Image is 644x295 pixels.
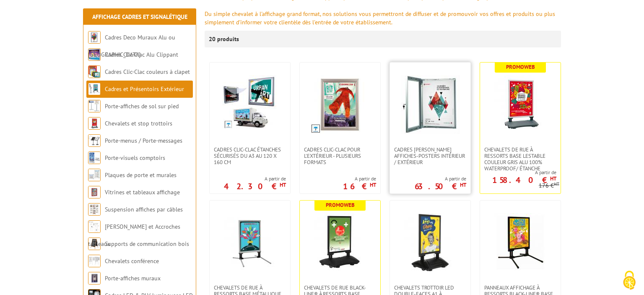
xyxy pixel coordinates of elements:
[390,146,470,165] a: Cadres [PERSON_NAME] affiches-posters intérieur / extérieur
[311,75,369,134] img: Cadres Clic-Clac pour l'extérieur - PLUSIEURS FORMATS
[370,181,376,188] sup: HT
[88,117,101,130] img: Chevalets et stop trottoirs
[88,255,101,267] img: Chevalets conférence
[491,75,550,134] img: Chevalets de rue à ressorts base lestable couleur Gris Alu 100% waterproof/ étanche
[92,13,187,21] a: Affichage Cadres et Signalétique
[460,181,466,188] sup: HT
[105,188,180,196] a: Vitrines et tableaux affichage
[280,181,286,188] sup: HT
[304,146,376,165] span: Cadres Clic-Clac pour l'extérieur - PLUSIEURS FORMATS
[343,184,376,189] p: 16 €
[484,146,556,172] span: Chevalets de rue à ressorts base lestable couleur Gris Alu 100% waterproof/ étanche
[105,171,177,179] a: Plaques de porte et murales
[223,75,277,130] img: Cadres Clic-Clac étanches sécurisés du A3 au 120 x 160 cm
[311,213,369,272] img: Chevalets de rue Black-Line® à ressorts base lestable 100% WATERPROOF/ Étanche
[88,203,101,216] img: Suspension affiches par câbles
[209,31,240,47] p: 20 produits
[415,175,466,182] span: A partir de
[105,137,182,144] a: Porte-menus / Porte-messages
[105,85,184,93] a: Cadres et Présentoirs Extérieur
[394,146,466,165] span: Cadres [PERSON_NAME] affiches-posters intérieur / extérieur
[105,102,179,110] a: Porte-affiches de sol sur pied
[105,68,190,76] a: Cadres Clic-Clac couleurs à clapet
[88,223,180,248] a: [PERSON_NAME] et Accroches tableaux
[326,201,355,209] b: Promoweb
[88,65,101,78] img: Cadres Clic-Clac couleurs à clapet
[88,31,101,44] img: Cadres Deco Muraux Alu ou Bois
[88,272,101,285] img: Porte-affiches muraux
[105,240,189,248] a: Supports de communication bois
[88,151,101,164] img: Porte-visuels comptoirs
[615,266,644,295] button: Cookies (fenêtre modale)
[88,34,175,58] a: Cadres Deco Muraux Alu ou [GEOGRAPHIC_DATA]
[221,213,279,272] img: Chevalets de rue à ressorts base métallique en Gris Alu 100% WATERPROOF/ Étanches
[88,186,101,198] img: Vitrines et tableaux affichage
[480,146,561,172] a: Chevalets de rue à ressorts base lestable couleur Gris Alu 100% waterproof/ étanche
[343,175,376,182] span: A partir de
[506,63,535,70] b: Promoweb
[105,257,159,265] a: Chevalets conférence
[88,134,101,147] img: Porte-menus / Porte-messages
[88,169,101,181] img: Plaques de porte et murales
[550,175,556,182] sup: HT
[105,274,161,282] a: Porte-affiches muraux
[554,181,559,187] sup: HT
[88,220,101,233] img: Cimaises et Accroches tableaux
[105,51,178,58] a: Cadres Clic-Clac Alu Clippant
[480,169,556,176] span: A partir de
[88,83,101,95] img: Cadres et Présentoirs Extérieur
[539,183,559,189] p: 176 €
[205,10,561,26] div: Du simple chevalet à l'affichage grand format, nos solutions vous permettront de diffuser et de p...
[300,146,380,165] a: Cadres Clic-Clac pour l'extérieur - PLUSIEURS FORMATS
[105,154,165,162] a: Porte-visuels comptoirs
[224,184,286,189] p: 42.30 €
[210,146,290,165] a: Cadres Clic-Clac étanches sécurisés du A3 au 120 x 160 cm
[105,206,183,213] a: Suspension affiches par câbles
[105,120,172,127] a: Chevalets et stop trottoirs
[401,75,460,134] img: Cadres vitrines affiches-posters intérieur / extérieur
[88,100,101,112] img: Porte-affiches de sol sur pied
[492,178,556,183] p: 158.40 €
[619,270,640,291] img: Cookies (fenêtre modale)
[491,213,550,272] img: Panneaux affichage à ressorts Black-Line® base métallique Noirs
[415,184,466,189] p: 63.50 €
[224,175,286,182] span: A partir de
[214,146,286,165] span: Cadres Clic-Clac étanches sécurisés du A3 au 120 x 160 cm
[401,213,460,272] img: Chevalets Trottoir LED double-faces A1 à ressorts sur base lestable.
